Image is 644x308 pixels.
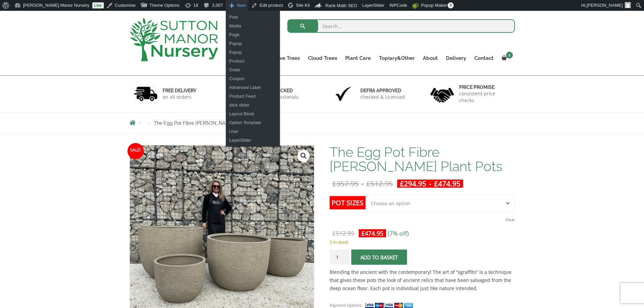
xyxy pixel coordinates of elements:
[332,179,336,188] span: £
[304,53,341,63] a: Cloud Trees
[226,22,280,30] a: Media
[397,180,463,188] ins: -
[297,150,310,162] a: View full-screen image gallery
[296,3,310,8] span: Site Kit
[332,85,355,102] img: 3.jpg
[400,179,426,188] bdi: 294.95
[506,52,513,58] span: 1
[330,180,396,188] del: -
[330,303,362,308] small: Payment Options:
[226,92,280,101] a: Product Feed
[134,85,158,102] img: 1.jpg
[330,238,515,246] p: 2 in stock
[498,53,515,63] a: 1
[226,83,280,92] a: Advanced Label
[127,143,144,159] span: Sale!
[163,88,196,94] h6: FREE DELIVERY
[366,179,371,188] span: £
[154,120,258,126] span: The Egg Pot Fibre [PERSON_NAME] Plant Pots
[332,229,336,237] span: £
[269,53,304,63] a: Olive Trees
[400,179,404,188] span: £
[448,2,454,8] span: 0
[226,66,280,74] a: Order
[226,57,280,66] a: Product
[261,88,299,94] h6: hand picked
[226,118,280,127] a: Option Template
[129,18,218,61] img: logo
[360,94,405,100] p: checked & Licensed
[341,53,375,63] a: Plant Care
[330,145,515,173] h1: The Egg Pot Fibre [PERSON_NAME] Plant Pots
[226,101,280,110] a: slick slider
[434,179,438,188] span: £
[351,250,407,265] button: Add to basket
[163,94,196,100] p: on all orders
[226,39,280,48] a: Popup
[92,2,104,8] a: Live
[366,179,393,188] bdi: 512.95
[388,229,409,237] span: (7% off)
[442,53,470,63] a: Delivery
[226,74,280,83] a: Coupon
[505,215,515,224] a: Clear options
[226,136,280,145] a: LayerSlider
[361,229,383,237] bdi: 474.95
[325,3,357,8] span: Rank Math SEO
[361,229,365,237] span: £
[226,11,280,147] ul: New
[434,179,460,188] bdi: 474.95
[287,19,515,33] input: Search...
[129,120,515,125] nav: Breadcrumbs
[419,53,442,63] a: About
[330,196,365,209] label: Pot Sizes
[332,229,354,237] bdi: 512.95
[375,53,419,63] a: Topiary&Other
[330,269,511,291] strong: Blending the ancient with the contemporary! The art of “sgraffito” is a technique that gives thes...
[470,53,498,63] a: Contact
[226,30,280,39] a: Page
[360,88,405,94] h6: Defra approved
[226,127,280,136] a: User
[430,84,454,104] img: 4.jpg
[226,110,280,118] a: Layout Block
[226,13,280,22] a: Post
[332,179,359,188] bdi: 357.95
[330,250,350,265] input: Product quantity
[226,48,280,57] a: Popup
[459,90,510,104] p: consistent price checks
[459,84,510,90] h6: Price promise
[261,94,299,100] p: by professionals
[587,3,623,8] span: [PERSON_NAME]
